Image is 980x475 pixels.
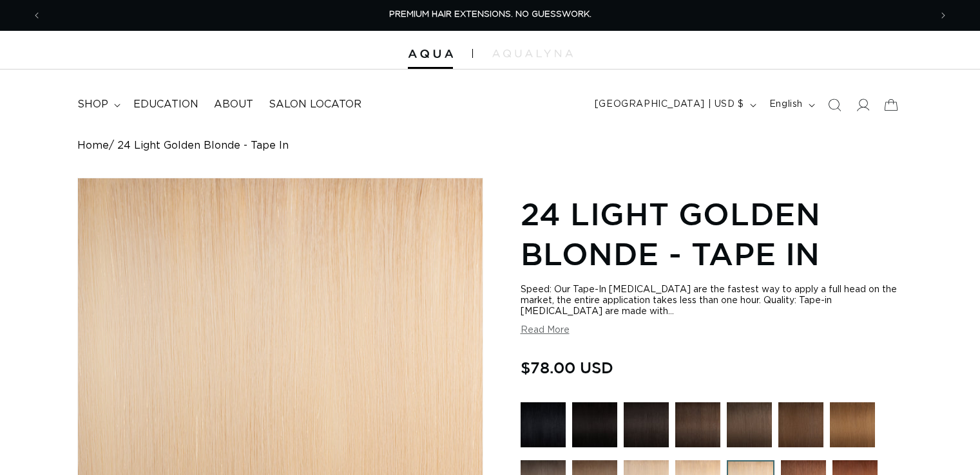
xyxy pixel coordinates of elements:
[820,91,849,119] summary: Search
[408,50,453,59] img: Aqua Hair Extensions
[133,98,198,111] span: Education
[521,402,566,447] img: 1 Black - Tape In
[572,402,617,454] a: 1N Natural Black - Tape In
[70,90,126,119] summary: shop
[572,402,617,447] img: 1N Natural Black - Tape In
[521,355,613,380] span: $78.00 USD
[675,402,720,447] img: 2 Dark Brown - Tape In
[587,93,762,117] button: [GEOGRAPHIC_DATA] | USD $
[389,10,591,19] span: PREMIUM HAIR EXTENSIONS. NO GUESSWORK.
[624,402,669,454] a: 1B Soft Black - Tape In
[206,90,261,119] a: About
[624,402,669,447] img: 1B Soft Black - Tape In
[23,3,51,28] button: Previous announcement
[521,194,903,274] h1: 24 Light Golden Blonde - Tape In
[778,402,823,447] img: 4 Medium Brown - Tape In
[727,402,772,454] a: 4AB Medium Ash Brown - Hand Tied Weft
[595,98,744,111] span: [GEOGRAPHIC_DATA] | USD $
[521,402,566,454] a: 1 Black - Tape In
[830,402,875,447] img: 6 Light Brown - Tape In
[77,140,109,152] a: Home
[77,98,108,111] span: shop
[269,98,361,111] span: Salon Locator
[769,98,803,111] span: English
[929,3,957,28] button: Next announcement
[521,325,570,336] button: Read More
[521,284,903,317] div: Speed: Our Tape-In [MEDICAL_DATA] are the fastest way to apply a full head on the market, the ent...
[117,140,289,152] span: 24 Light Golden Blonde - Tape In
[675,402,720,454] a: 2 Dark Brown - Tape In
[778,402,823,454] a: 4 Medium Brown - Tape In
[492,50,573,57] img: aqualyna.com
[261,90,369,119] a: Salon Locator
[214,98,253,111] span: About
[77,140,903,152] nav: breadcrumbs
[126,90,206,119] a: Education
[727,402,772,447] img: 4AB Medium Ash Brown - Hand Tied Weft
[762,93,820,117] button: English
[830,402,875,454] a: 6 Light Brown - Tape In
